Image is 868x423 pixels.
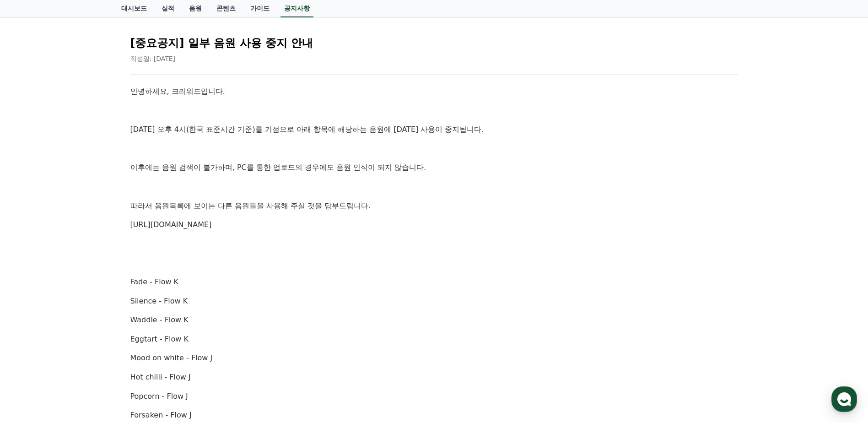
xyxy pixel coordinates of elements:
[130,200,738,212] p: 따라서 음원목록에 보이는 다른 음원들을 사용해 주실 것을 당부드립니다.
[130,124,738,136] p: [DATE] 오후 4시(한국 표준시간 기준)를 기점으로 아래 항목에 해당하는 음원에 [DATE] 사용이 중지됩니다.
[130,86,738,98] p: 안녕하세요, 크리워드입니다.
[130,220,212,229] a: [URL][DOMAIN_NAME]
[130,295,738,307] p: Silence - Flow K
[130,333,738,345] p: Eggtart - Flow K
[130,55,176,62] span: 작성일: [DATE]
[130,352,738,364] p: Mood on white - Flow J
[60,290,118,313] a: 대화
[3,290,60,313] a: 홈
[130,371,738,383] p: Hot chilli - Flow J
[141,304,152,311] span: 설정
[130,162,738,174] p: 이후에는 음원 검색이 불가하며, PC를 통한 업로드의 경우에도 음원 인식이 되지 않습니다.
[130,314,738,326] p: Waddle - Flow K
[118,290,176,313] a: 설정
[130,276,738,288] p: Fade - Flow K
[84,304,95,312] span: 대화
[130,36,738,50] h2: [중요공지] 일부 음원 사용 중지 안내
[130,390,738,402] p: Popcorn - Flow J
[130,409,738,421] p: Forsaken - Flow J
[29,304,34,311] span: 홈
